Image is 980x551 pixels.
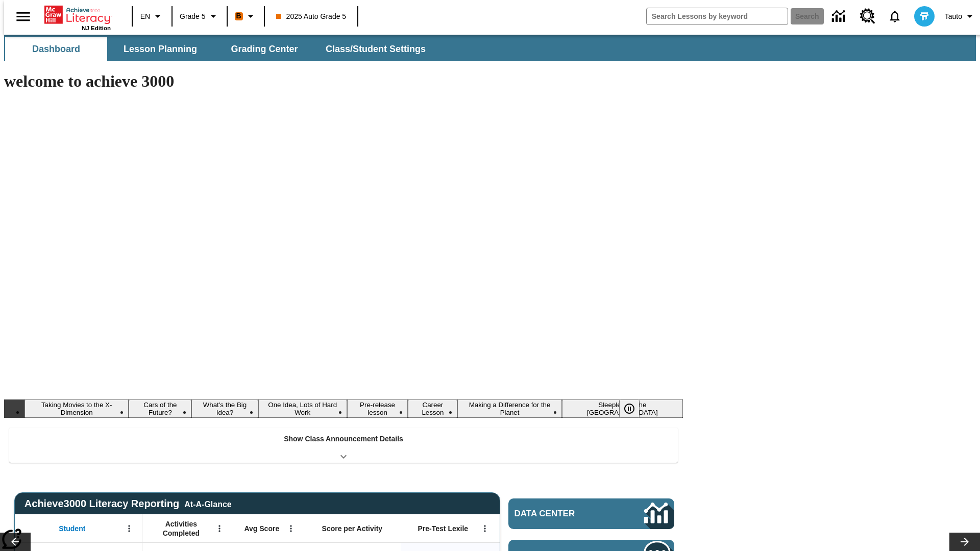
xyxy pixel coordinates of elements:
button: Slide 4 One Idea, Lots of Hard Work [258,399,347,418]
div: Show Class Announcement Details [9,428,678,463]
a: Home [44,5,111,25]
a: Resource Center, Will open in new tab [854,3,881,30]
button: Grade: Grade 5, Select a grade [176,7,224,26]
button: Open Menu [121,521,137,536]
span: Score per Activity [322,524,383,533]
div: At-A-Glance [184,498,231,509]
button: Lesson carousel, Next [949,533,980,551]
button: Language: EN, Select a language [136,7,168,26]
button: Slide 2 Cars of the Future? [129,399,191,418]
p: Show Class Announcement Details [284,434,403,444]
span: Tauto [945,11,962,22]
button: Slide 6 Career Lesson [408,399,457,418]
button: Class/Student Settings [317,37,434,61]
span: Data Center [514,509,610,519]
h1: welcome to achieve 3000 [4,72,683,91]
button: Dashboard [5,37,107,61]
button: Open Menu [212,521,227,536]
div: Pause [619,399,650,418]
button: Slide 3 What's the Big Idea? [191,399,258,418]
span: Pre-Test Lexile [418,524,469,533]
span: Achieve3000 Literacy Reporting [24,498,232,510]
span: Activities Completed [148,519,215,538]
span: NJ Edition [82,25,111,31]
input: search field [647,8,788,24]
button: Slide 5 Pre-release lesson [347,399,408,418]
a: Data Center [508,498,674,529]
button: Slide 1 Taking Movies to the X-Dimension [24,399,129,418]
span: B [236,10,241,22]
img: avatar image [914,6,935,27]
button: Open side menu [8,2,38,32]
div: SubNavbar [4,35,976,61]
button: Lesson Planning [109,37,211,61]
div: SubNavbar [4,37,435,61]
button: Profile/Settings [941,7,980,26]
button: Grading Center [213,37,315,61]
button: Pause [619,399,640,418]
button: Slide 7 Making a Difference for the Planet [457,399,561,418]
button: Open Menu [477,521,493,536]
a: Data Center [826,3,854,31]
button: Open Menu [283,521,299,536]
div: Home [44,4,111,31]
button: Slide 8 Sleepless in the Animal Kingdom [562,399,683,418]
span: Student [59,524,85,533]
span: Avg Score [244,524,279,533]
button: Select a new avatar [908,3,941,30]
a: Notifications [881,3,908,30]
button: Boost Class color is orange. Change class color [231,7,261,26]
span: Grade 5 [180,11,206,22]
span: EN [140,11,150,22]
span: 2025 Auto Grade 5 [276,11,347,22]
